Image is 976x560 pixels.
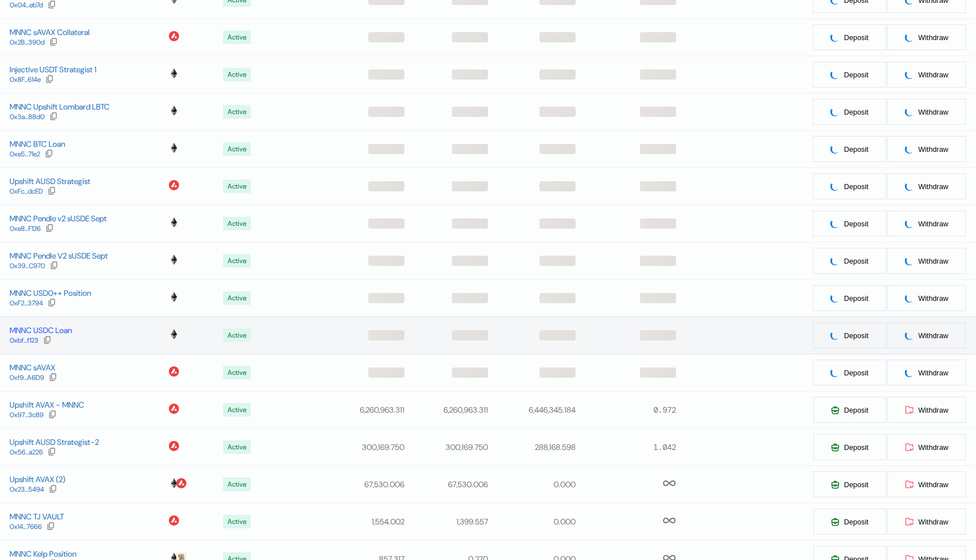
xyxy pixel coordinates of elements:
[904,218,915,229] img: pending
[918,480,948,489] span: Withdraw
[887,285,966,312] button: pendingWithdraw
[10,176,90,186] div: Upshift AUSD Strategist
[812,359,886,386] button: pendingDeposit
[10,400,84,410] div: Upshift AVAX - MNNC
[10,225,41,233] div: 0xe8...F126
[405,466,489,503] td: 67,530.006
[844,406,868,414] span: Deposit
[280,503,405,540] td: 1,554.002
[228,220,246,228] div: Active
[918,518,948,526] span: Withdraw
[918,220,948,228] span: Withdraw
[489,503,576,540] td: 0.000
[10,213,107,224] div: MNNC Pendle v2 sUSDE Sept
[10,27,90,37] div: MNNC sAVAX Collateral
[176,478,186,488] img: chain logo
[10,336,38,344] div: 0xbf...f123
[228,294,246,302] div: Active
[918,257,948,265] span: Withdraw
[813,508,886,535] button: Deposit
[169,478,179,488] img: chain logo
[10,374,44,382] div: 0xf9...A6D9
[812,173,886,200] button: pendingDeposit
[169,441,179,451] img: chain logo
[844,518,868,526] span: Deposit
[887,24,966,51] button: pendingWithdraw
[844,294,868,303] span: Deposit
[844,369,868,377] span: Deposit
[812,322,886,349] button: pendingDeposit
[10,113,45,121] div: 0x3a...88d0
[844,33,868,42] span: Deposit
[813,434,886,461] button: Deposit
[844,443,868,452] span: Deposit
[812,61,886,88] button: pendingDeposit
[489,428,576,466] td: 288,168.598
[829,218,840,229] img: pending
[887,61,966,88] button: pendingWithdraw
[918,33,948,42] span: Withdraw
[10,325,72,335] div: MNNC USDC Loan
[228,145,246,153] div: Active
[10,288,91,298] div: MNNC USD0++ Position
[169,180,179,190] img: chain logo
[904,330,915,341] img: pending
[10,485,44,493] div: 0x23...5494
[10,549,76,559] div: MNNC Kelp Position
[829,69,840,80] img: pending
[829,143,840,155] img: pending
[10,511,64,522] div: MNNC TJ VAULT
[10,150,40,158] div: 0xe5...71e2
[169,292,179,302] img: chain logo
[904,32,915,43] img: pending
[812,135,886,163] button: pendingDeposit
[904,292,915,304] img: pending
[887,247,966,274] button: pendingWithdraw
[918,443,948,452] span: Withdraw
[887,471,966,498] button: Withdraw
[812,210,886,237] button: pendingDeposit
[228,108,246,116] div: Active
[887,173,966,200] button: pendingWithdraw
[228,443,246,451] div: Active
[10,76,41,84] div: 0x8F...614e
[10,139,65,149] div: MNNC BTC Loan
[812,24,886,51] button: pendingDeposit
[844,182,868,191] span: Deposit
[10,299,43,307] div: 0xF2...3794
[887,135,966,163] button: pendingWithdraw
[10,523,42,531] div: 0x14...7666
[10,437,99,447] div: Upshift AUSD Strategist-2
[904,367,915,378] img: pending
[228,518,246,526] div: Active
[844,480,868,489] span: Deposit
[844,108,868,116] span: Deposit
[10,38,45,46] div: 0x2B...390d
[813,471,886,498] button: Deposit
[918,406,948,414] span: Withdraw
[904,255,915,266] img: pending
[10,1,43,9] div: 0x04...eb7d
[228,369,246,377] div: Active
[10,448,43,456] div: 0x56...a226
[904,181,915,192] img: pending
[829,367,840,378] img: pending
[10,262,45,270] div: 0x39...C970
[405,428,489,466] td: 300,169.750
[887,322,966,349] button: pendingWithdraw
[887,396,966,423] button: Withdraw
[844,331,868,340] span: Deposit
[489,391,576,428] td: 6,446,345.184
[844,257,868,265] span: Deposit
[812,285,886,312] button: pendingDeposit
[918,182,948,191] span: Withdraw
[280,428,405,466] td: 300,169.750
[169,217,179,228] img: chain logo
[904,69,915,80] img: pending
[829,181,840,192] img: pending
[169,143,179,153] img: chain logo
[169,106,179,116] img: chain logo
[228,331,246,339] div: Active
[844,145,868,154] span: Deposit
[829,255,840,266] img: pending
